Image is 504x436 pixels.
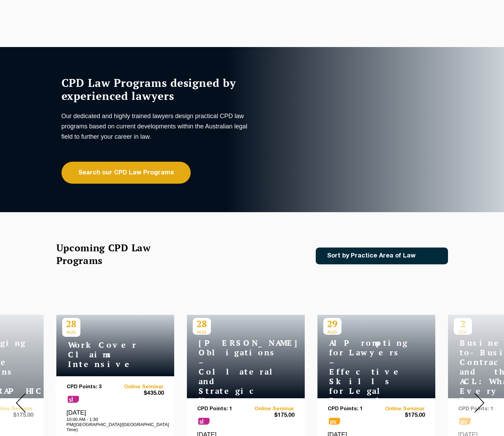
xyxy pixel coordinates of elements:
[197,406,246,412] p: CPD Points: 1
[376,406,425,412] a: Online Seminar
[62,340,148,369] h4: WorkCover Claims Intensive
[323,338,409,405] h4: AI Prompting for Lawyers – Effective Skills for Legal Practice
[67,417,164,432] p: 10:00 AM - 1:30 PM([GEOGRAPHIC_DATA]/[GEOGRAPHIC_DATA] Time)
[198,418,210,425] span: sl
[246,406,294,412] a: Online Seminar
[328,406,377,412] p: CPD Points: 1
[376,412,425,419] span: $175.00
[62,318,80,330] p: 28
[193,330,211,335] span: AUG
[427,253,435,259] img: Icon
[56,241,168,267] h2: Upcoming CPD Law Programs
[246,412,294,419] span: $175.00
[115,384,164,390] a: Online Seminar
[61,111,250,142] p: Our dedicated and highly trained lawyers design practical CPD law programs based on current devel...
[193,318,211,330] p: 28
[323,318,341,330] p: 29
[67,409,164,432] div: [DATE]
[316,248,448,264] a: Sort by Practice Area of Law
[323,330,341,335] span: AUG
[193,338,279,405] h4: [PERSON_NAME] Obligations – Collateral and Strategic Uses
[329,418,340,425] span: ps
[61,162,191,184] a: Search our CPD Law Programs
[62,330,80,335] span: AUG
[61,76,250,102] h1: CPD Law Programs designed by experienced lawyers
[68,396,79,403] span: sl
[115,390,164,397] span: $435.00
[16,393,26,413] img: Prev
[67,384,115,390] p: CPD Points: 3
[474,393,484,413] img: Next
